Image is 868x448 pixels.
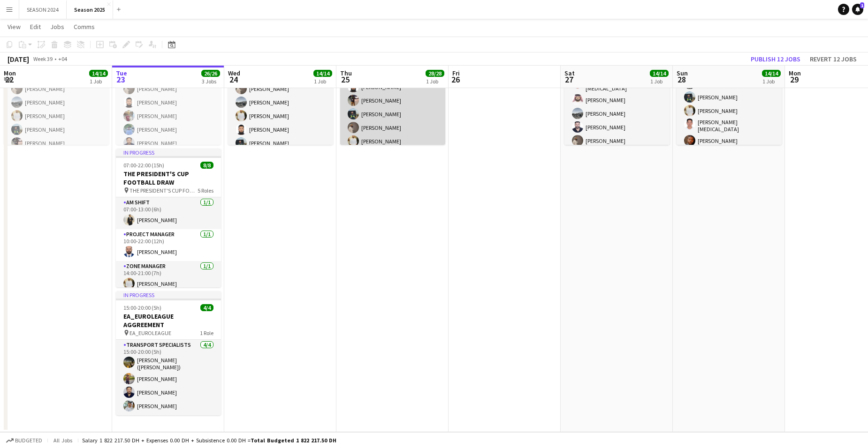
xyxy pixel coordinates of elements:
span: 26/26 [201,70,220,77]
div: 1 Job [426,78,444,85]
app-card-role: Transport Specialists12/1207:00-15:00 (8h)[PERSON_NAME][PERSON_NAME][PERSON_NAME][PERSON_NAME][PE... [4,39,109,220]
span: Thu [340,69,352,77]
app-card-role: Transport Specialists15/1507:00-17:00 (10h)[PERSON_NAME][PERSON_NAME][PERSON_NAME][PERSON_NAME][P... [340,23,445,246]
button: Revert 12 jobs [806,53,860,65]
span: 26 [451,74,460,85]
a: View [4,21,24,33]
button: Budgeted [5,435,44,446]
span: Jobs [50,22,64,31]
span: Wed [228,69,240,77]
span: 8/8 [200,162,213,169]
span: 14/14 [762,70,781,77]
span: EA_EUROLEAGUE [129,329,171,336]
span: 28/28 [426,70,444,77]
span: 25 [339,74,352,85]
span: Mon [789,69,801,77]
app-card-role: Project Manager1/110:00-22:00 (12h)[PERSON_NAME] [116,229,221,261]
span: Mon [4,69,16,77]
div: 1 Job [314,78,332,85]
span: 22 [2,74,16,85]
app-card-role: Transport Specialists12/1207:30-20:30 (13h)[PERSON_NAME][PERSON_NAME][MEDICAL_DATA][PERSON_NAME][... [564,47,670,231]
div: 3 Jobs [202,78,220,85]
button: Season 2025 [67,0,113,19]
span: All jobs [52,437,74,444]
span: Sat [564,69,575,77]
span: THE PRESIDENT'S CUP FOOTBALL DRAW [129,187,198,194]
a: Comms [70,21,99,33]
span: 14/14 [313,70,332,77]
app-job-card: In progress15:00-20:00 (5h)4/4EA_EUROLEAGUE AGGREEMENT EA_EUROLEAGUE1 RoleTransport Specialists4/... [116,291,221,415]
app-card-role: Transport Specialists12/1207:00-15:00 (8h)[PERSON_NAME][PERSON_NAME][PERSON_NAME][PERSON_NAME][PE... [116,39,221,220]
span: Week 39 [31,55,54,62]
div: 1 Job [762,78,780,85]
app-card-role: Transport Specialists4/415:00-20:00 (5h)[PERSON_NAME] ([PERSON_NAME])[PERSON_NAME][PERSON_NAME][P... [116,340,221,415]
span: 4/4 [200,304,213,311]
span: 28 [675,74,688,85]
span: 5 Roles [198,187,213,194]
span: 1 Role [200,329,213,336]
span: Sun [677,69,688,77]
h3: EA_EUROLEAGUE AGGREEMENT [116,312,221,329]
a: Edit [26,21,45,33]
span: View [8,22,21,31]
div: In progress [116,149,221,156]
span: Edit [30,22,41,31]
div: Salary 1 822 217.50 DH + Expenses 0.00 DH + Subsistence 0.00 DH = [82,437,336,444]
span: 29 [787,74,801,85]
span: Comms [74,22,95,31]
span: Tue [116,69,127,77]
span: 1 [860,2,864,8]
app-job-card: In progress07:00-22:00 (15h)8/8THE PRESIDENT'S CUP FOOTBALL DRAW THE PRESIDENT'S CUP FOOTBALL DRA... [116,149,221,287]
app-card-role: AM SHIFT1/107:00-13:00 (6h)[PERSON_NAME] [116,197,221,229]
button: SEASON 2024 [19,0,67,19]
div: +04 [58,55,67,62]
a: Jobs [46,21,68,33]
span: 07:00-22:00 (15h) [123,162,164,169]
span: 24 [227,74,240,85]
div: 1 Job [90,78,107,85]
app-card-role: Zone Manager1/114:00-21:00 (7h)[PERSON_NAME] [116,261,221,293]
span: 23 [114,74,127,85]
div: In progress [116,291,221,299]
span: 27 [563,74,575,85]
button: Publish 12 jobs [747,53,804,65]
div: [DATE] [8,54,29,64]
span: 15:00-20:00 (5h) [123,304,161,311]
app-card-role: Transport Specialists12/1207:00-15:00 (8h)[PERSON_NAME][PERSON_NAME][PERSON_NAME][PERSON_NAME][PE... [228,39,333,220]
span: Fri [452,69,460,77]
span: Total Budgeted 1 822 217.50 DH [251,437,336,444]
h3: THE PRESIDENT'S CUP FOOTBALL DRAW [116,170,221,187]
span: 14/14 [89,70,108,77]
a: 1 [852,4,863,15]
div: 1 Job [650,78,668,85]
span: Budgeted [15,437,42,444]
span: 14/14 [650,70,669,77]
app-card-role: Transport Specialists12/1207:30-13:30 (6h)[PERSON_NAME][PERSON_NAME][PERSON_NAME][PERSON_NAME][PE... [677,47,782,231]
